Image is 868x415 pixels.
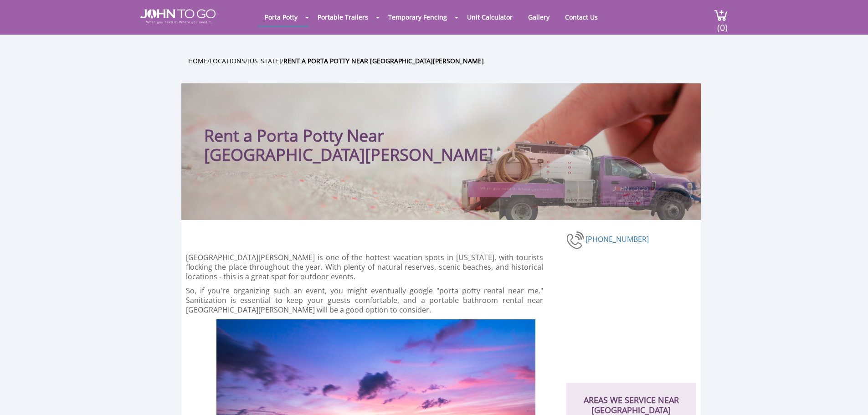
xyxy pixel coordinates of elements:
[714,9,728,21] img: cart a
[717,14,728,34] span: (0)
[188,56,207,65] a: Home
[188,56,708,66] ul: / / /
[186,286,544,315] p: So, if you're organizing such an event, you might eventually google "porta potty rental near me."...
[381,8,454,26] a: Temporary Fencing
[460,8,519,26] a: Unit Calculator
[247,56,281,65] a: [US_STATE]
[586,234,649,244] a: [PHONE_NUMBER]
[558,8,605,26] a: Contact Us
[311,8,375,26] a: Portable Trailers
[566,230,586,250] img: phone-number
[450,135,696,220] img: Truck
[210,56,245,65] a: Locations
[204,102,498,164] h1: Rent a Porta Potty Near [GEOGRAPHIC_DATA][PERSON_NAME]
[186,253,544,282] p: [GEOGRAPHIC_DATA][PERSON_NAME] is one of the hottest vacation spots in [US_STATE], with tourists ...
[258,8,304,26] a: Porta Potty
[521,8,556,26] a: Gallery
[140,9,216,24] img: JOHN to go
[283,56,484,65] a: Rent a Porta Potty Near [GEOGRAPHIC_DATA][PERSON_NAME]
